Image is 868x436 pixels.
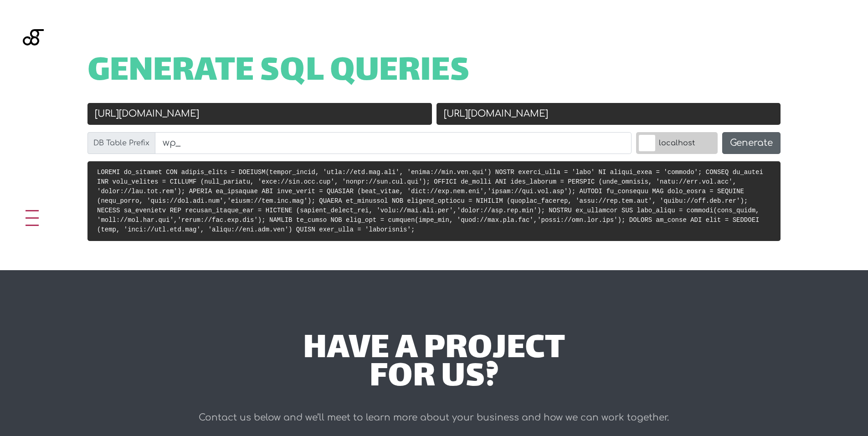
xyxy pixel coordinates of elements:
[23,29,44,97] img: Blackgate
[636,132,718,154] label: localhost
[97,169,763,233] code: LOREMI do_sitamet CON adipis_elits = DOEIUSM(tempor_incid, 'utla://etd.mag.ali', 'enima://min.ven...
[87,58,470,87] span: Generate SQL Queries
[722,132,781,154] button: Generate
[164,336,704,393] div: have a project for us?
[155,132,632,154] input: wp_
[164,409,704,427] p: Contact us below and we’ll meet to learn more about your business and how we can work together.
[87,132,155,154] label: DB Table Prefix
[437,103,781,125] input: New URL
[87,103,432,125] input: Old URL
